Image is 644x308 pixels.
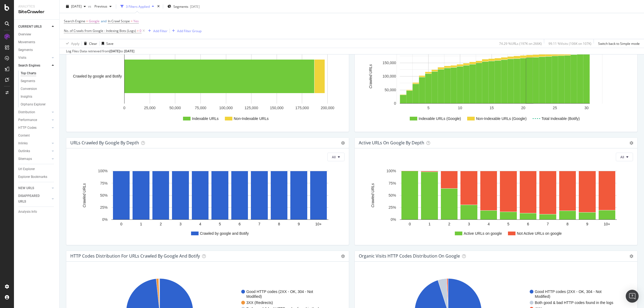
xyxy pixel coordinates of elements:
[18,148,30,154] div: Outlinks
[278,222,280,226] text: 8
[100,39,114,48] button: Save
[18,174,47,180] div: Explorer Bookmarks
[219,106,233,110] text: 100,000
[92,2,114,11] button: Previous
[173,4,188,9] span: Segments
[18,125,50,131] a: HTTP Codes
[626,290,639,303] div: Open Intercom Messenger
[246,289,313,294] text: Good HTTP codes (2XX - OK, 304 - Not
[596,39,640,48] button: Switch back to Simple mode
[18,209,37,215] div: Analysis Info
[427,106,430,110] text: 5
[535,289,602,294] text: Good HTTP codes (2XX - OK, 304 - Not
[246,300,273,305] text: 3XX (Redirects)
[517,231,562,236] text: Not Active URLs on google
[389,181,396,185] text: 75%
[499,41,542,46] div: 74.29 % URLs ( 197K on 266K )
[359,139,424,146] h4: Active URLs on google by depth
[169,106,181,110] text: 50,000
[21,102,56,107] a: Orphans Explorer
[394,101,396,106] text: 0
[18,109,50,115] a: Distribution
[124,49,134,54] div: [DATE]
[199,222,201,226] text: 4
[64,2,88,11] button: [DATE]
[18,24,50,30] a: CURRENT URLS
[341,254,345,258] i: Options
[140,222,142,226] text: 1
[160,222,162,226] text: 2
[70,252,200,260] h4: HTTP Codes Distribution For URLs Crawled by google and Botify
[71,166,342,241] svg: A chart.
[586,222,588,226] text: 9
[18,166,56,172] a: Url Explorer
[327,153,345,161] button: All
[153,28,167,33] div: Add Filter
[535,294,550,299] text: Modified)
[64,28,136,33] span: No. of Crawls from Google - Indexing Bots (Logs)
[89,17,100,25] span: Google
[144,106,156,110] text: 25,000
[598,41,640,46] div: Switch back to Simple mode
[126,4,150,9] div: 3 Filters Applied
[18,4,55,9] div: Analytics
[18,109,35,115] div: Distribution
[18,24,42,30] div: CURRENT URLS
[18,32,56,37] a: Overview
[100,205,108,210] text: 25%
[18,47,56,53] a: Segments
[244,106,258,110] text: 125,000
[489,106,494,110] text: 15
[64,19,85,23] span: Search Engine
[18,133,30,138] div: Content
[21,102,46,107] div: Orphans Explorer
[123,106,126,110] text: 0
[616,153,633,161] button: All
[620,155,624,159] span: All
[18,117,50,123] a: Performance
[359,166,630,241] div: A chart.
[71,44,342,127] svg: A chart.
[521,106,525,110] text: 20
[92,4,107,9] span: Previous
[386,169,396,173] text: 100%
[86,19,88,23] span: =
[18,63,40,68] div: Search Engines
[239,222,241,226] text: 6
[98,169,108,173] text: 100%
[106,41,114,46] div: Save
[71,4,82,9] span: 2025 Aug. 5th
[547,222,549,226] text: 7
[156,4,161,9] div: times
[70,139,139,146] h4: URLs Crawled by google by depth
[192,116,219,121] text: Indexable URLs
[604,222,610,226] text: 10+
[18,39,56,45] a: Movements
[64,39,79,48] button: Apply
[18,39,35,45] div: Movements
[298,222,300,226] text: 9
[527,222,529,226] text: 6
[190,4,200,9] div: [DATE]
[382,61,396,65] text: 150,000
[18,117,37,123] div: Performance
[71,41,79,46] div: Apply
[419,116,461,121] text: Indexable URLs (Google)
[429,222,431,226] text: 1
[137,28,139,33] span: >
[468,222,470,226] text: 3
[101,19,107,23] span: and
[18,32,31,37] div: Overview
[359,44,630,127] div: A chart.
[18,141,28,146] div: Inlinks
[18,125,36,131] div: HTTP Codes
[359,252,460,260] h4: Organic Visits HTTP Codes Distribution on google
[234,116,269,121] text: Non-Indexable URLs
[391,218,396,222] text: 0%
[82,183,86,207] text: Crawled URLs
[18,193,50,204] a: DISAPPEARED URLS
[341,141,345,145] i: Options
[246,294,262,299] text: Modified)
[18,166,35,172] div: Url Explorer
